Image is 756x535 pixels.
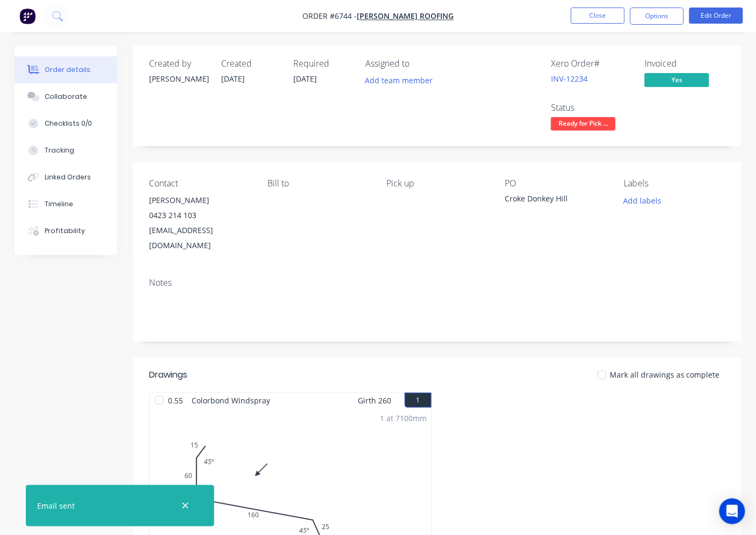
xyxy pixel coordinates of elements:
[365,73,439,88] button: Add team member
[624,178,725,189] div: Labels
[610,369,720,380] span: Mark all drawings as complete
[645,59,725,69] div: Invoiced
[45,119,92,128] div: Checklists 0/0
[645,73,709,86] span: Yes
[365,59,473,69] div: Assigned to
[221,59,280,69] div: Created
[505,193,607,208] div: Croke Donkey Hill
[689,8,743,24] button: Edit Order
[149,278,725,288] div: Notes
[164,393,187,408] span: 0.55
[551,74,588,84] a: INV-12234
[45,92,87,102] div: Collaborate
[45,172,91,182] div: Linked Orders
[630,8,684,25] button: Options
[187,393,274,408] span: Colorbond Windspray
[15,56,117,83] button: Order details
[551,117,616,133] button: Ready for Pick ...
[15,191,117,218] button: Timeline
[15,110,117,137] button: Checklists 0/0
[19,8,36,24] img: Factory
[293,59,352,69] div: Required
[149,208,251,223] div: 0423 214 103
[37,500,75,511] div: Email sent
[149,193,251,253] div: [PERSON_NAME]0423 214 103[EMAIL_ADDRESS][DOMAIN_NAME]
[302,11,357,21] span: Order #6744 -
[149,368,187,381] div: Drawings
[719,498,745,524] div: Open Intercom Messenger
[505,178,607,189] div: PO
[15,218,117,244] button: Profitability
[551,117,616,131] span: Ready for Pick ...
[571,8,625,24] button: Close
[357,11,454,21] a: [PERSON_NAME] Roofing
[293,74,317,84] span: [DATE]
[359,73,439,88] button: Add team member
[15,83,117,110] button: Collaborate
[149,59,208,69] div: Created by
[149,73,208,84] div: [PERSON_NAME]
[358,393,392,408] span: Girth 260
[45,226,85,236] div: Profitability
[551,103,632,113] div: Status
[45,65,90,75] div: Order details
[15,164,117,191] button: Linked Orders
[45,146,74,155] div: Tracking
[149,193,251,208] div: [PERSON_NAME]
[15,137,117,164] button: Tracking
[380,413,427,424] div: 1 at 7100mm
[405,393,432,408] button: 1
[268,178,370,189] div: Bill to
[149,223,251,253] div: [EMAIL_ADDRESS][DOMAIN_NAME]
[149,178,251,189] div: Contact
[551,59,632,69] div: Xero Order #
[618,193,667,207] button: Add labels
[221,74,245,84] span: [DATE]
[45,199,73,209] div: Timeline
[386,178,488,189] div: Pick up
